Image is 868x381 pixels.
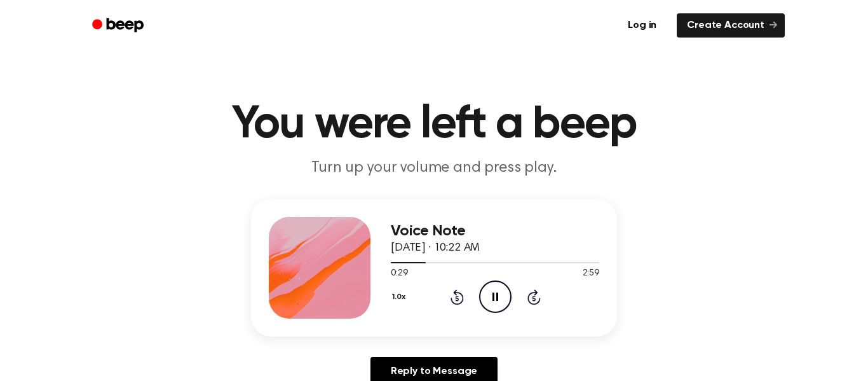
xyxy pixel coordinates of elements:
p: Turn up your volume and press play. [190,158,678,179]
h1: You were left a beep [109,102,759,148]
a: Beep [83,13,155,38]
a: Log in [615,11,669,40]
span: 0:29 [391,267,407,281]
span: 2:59 [583,267,599,281]
h3: Voice Note [391,223,599,240]
span: [DATE] · 10:22 AM [391,242,480,254]
button: 1.0x [391,286,410,308]
a: Create Account [677,13,785,38]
